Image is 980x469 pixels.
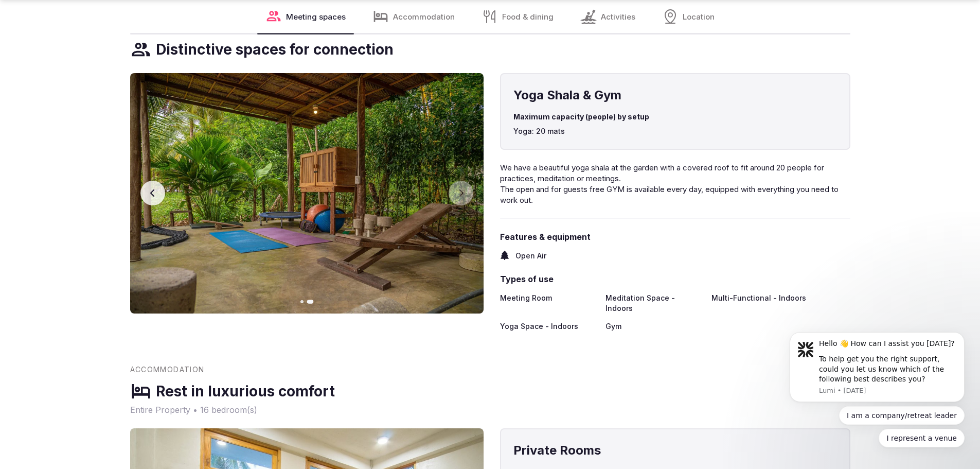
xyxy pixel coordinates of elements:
[500,231,850,242] span: Features & equipment
[683,11,715,22] span: Location
[130,73,484,314] img: Gallery image 2
[300,300,304,303] button: Go to slide 1
[130,404,850,415] span: Entire Property • 16 bedroom(s)
[130,364,205,375] span: Accommodation
[515,251,546,261] span: Open Air
[605,293,703,313] span: Meditation Space - Indoors
[605,321,621,332] span: Gym
[711,293,806,313] span: Multi-Functional - Indoors
[502,11,554,22] span: Food & dining
[500,273,850,285] span: Types of use
[500,163,824,183] span: We have a beautiful yoga shala at the garden with a covered roof to fit around 20 people for prac...
[513,112,837,122] span: Maximum capacity (people) by setup
[500,321,578,332] span: Yoga Space - Indoors
[307,300,314,304] button: Go to slide 2
[774,275,980,464] iframe: Intercom notifications message
[513,126,837,136] span: Yoga: 20 mats
[500,184,839,205] span: The open and for guests free GYM is available every day, equipped with everything you need to wor...
[601,11,635,22] span: Activities
[500,293,552,313] span: Meeting Room
[393,11,455,22] span: Accommodation
[513,86,837,104] h4: Yoga Shala & Gym
[156,40,394,60] h3: Distinctive spaces for connection
[286,11,346,22] span: Meeting spaces
[156,381,335,402] h3: Rest in luxurious comfort
[513,442,837,459] h4: Private Rooms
